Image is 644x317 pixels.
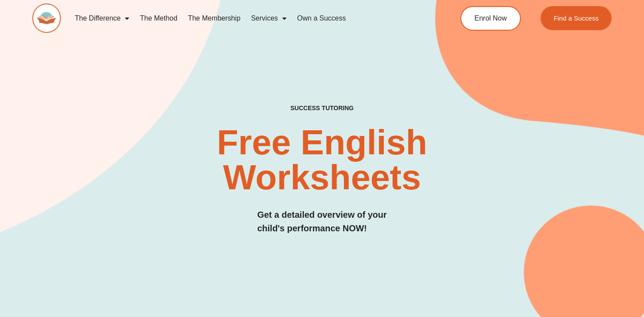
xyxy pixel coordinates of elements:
[134,8,182,28] a: The Method
[474,15,507,22] span: Enrol Now
[70,8,135,28] a: The Difference
[70,8,428,28] nav: Menu
[460,6,521,31] a: Enrol Now
[183,8,246,28] a: The Membership
[541,6,612,30] a: Find a Success
[292,8,351,28] a: Own a Success
[131,125,513,195] h2: Free English Worksheets​
[257,208,387,235] h3: Get a detailed overview of your child's performance NOW!
[246,8,292,28] a: Services
[554,15,599,21] span: Find a Success
[236,105,408,112] h4: SUCCESS TUTORING​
